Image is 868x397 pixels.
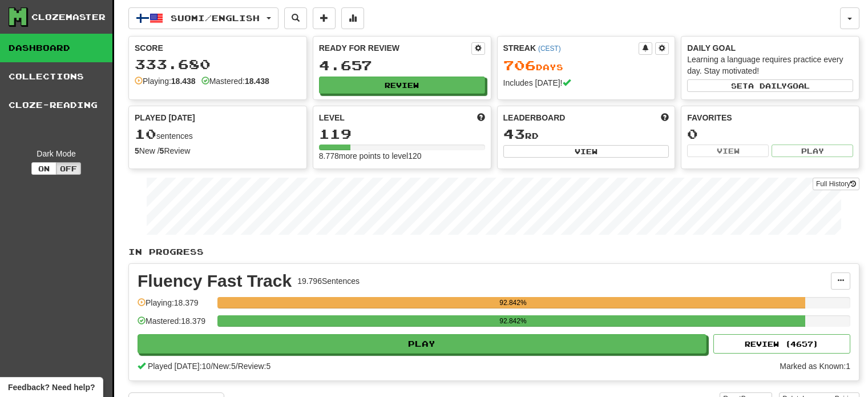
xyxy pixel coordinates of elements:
[319,58,485,73] div: 4.657
[503,77,669,89] div: Includes [DATE]!
[319,42,471,54] div: Ready for Review
[503,42,639,54] div: Streak
[135,112,195,123] span: Played [DATE]
[236,362,238,371] span: /
[135,75,196,87] div: Playing:
[135,126,156,142] span: 10
[284,7,307,29] button: Search sentences
[503,126,525,142] span: 43
[171,13,260,23] span: Suomi / English
[661,112,669,123] span: This week in points, UTC
[813,178,859,190] a: Full History
[128,246,859,258] p: In Progress
[341,7,364,29] button: More stats
[138,272,292,290] div: Fluency Fast Track
[221,315,805,327] div: 92.842%
[772,145,853,157] button: Play
[687,54,853,77] div: Learning a language requires practice every day. Stay motivated!
[238,362,271,371] span: Review: 5
[160,146,164,155] strong: 5
[221,297,805,308] div: 92.842%
[319,77,485,94] button: Review
[211,362,213,371] span: /
[31,162,56,175] button: On
[31,11,106,23] div: Clozemaster
[538,45,561,53] a: (CEST)
[477,112,485,123] span: Score more points to level up
[9,148,104,159] div: Dark Mode
[687,112,853,123] div: Favorites
[135,145,301,157] div: New / Review
[245,77,269,86] strong: 18.438
[213,362,236,371] span: New: 5
[171,77,196,86] strong: 18.438
[56,162,81,175] button: Off
[780,360,850,372] div: Marked as Known: 1
[135,57,301,71] div: 333.680
[319,112,345,123] span: Level
[748,82,787,90] span: a daily
[503,112,566,123] span: Leaderboard
[297,275,360,287] div: 19.796 Sentences
[503,127,669,142] div: rd
[503,58,669,73] div: Day s
[138,297,212,316] div: Playing: 18.379
[135,146,139,155] strong: 5
[687,42,853,54] div: Daily Goal
[713,334,850,354] button: Review (4657)
[128,7,278,29] button: Suomi/English
[503,57,536,73] span: 706
[313,7,336,29] button: Add sentence to collection
[503,145,669,158] button: View
[201,75,269,87] div: Mastered:
[135,127,301,142] div: sentences
[138,315,212,334] div: Mastered: 18.379
[687,79,853,92] button: Seta dailygoal
[135,42,301,54] div: Score
[148,362,211,371] span: Played [DATE]: 10
[687,127,853,141] div: 0
[687,145,769,157] button: View
[319,127,485,141] div: 119
[319,150,485,162] div: 8.778 more points to level 120
[8,382,95,393] span: Open feedback widget
[138,334,706,354] button: Play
